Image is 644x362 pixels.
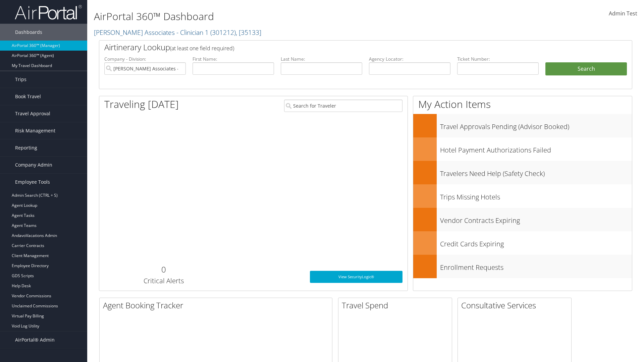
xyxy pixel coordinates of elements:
[103,300,332,311] h2: Agent Booking Tracker
[104,276,223,286] h3: Critical Alerts
[281,56,362,62] label: Last Name:
[413,255,632,278] a: Enrollment Requests
[342,300,452,311] h2: Travel Spend
[15,122,55,139] span: Risk Management
[461,300,571,311] h2: Consultative Services
[413,161,632,184] a: Travelers Need Help (Safety Check)
[413,184,632,208] a: Trips Missing Hotels
[210,28,236,37] span: ( 301212 )
[15,174,50,190] span: Employee Tools
[413,208,632,231] a: Vendor Contracts Expiring
[609,3,637,24] a: Admin Test
[440,142,632,155] h3: Hotel Payment Authorizations Failed
[545,62,627,76] button: Search
[15,157,52,173] span: Company Admin
[440,166,632,178] h3: Travelers Need Help (Safety Check)
[15,88,41,105] span: Book Travel
[440,189,632,202] h3: Trips Missing Hotels
[15,105,50,122] span: Travel Approval
[284,100,402,112] input: Search for Traveler
[413,97,632,111] h1: My Action Items
[104,264,223,275] h2: 0
[15,331,55,348] span: AirPortal® Admin
[369,56,450,62] label: Agency Locator:
[440,213,632,225] h3: Vendor Contracts Expiring
[15,24,42,41] span: Dashboards
[104,42,583,53] h2: Airtinerary Lookup
[193,56,274,62] label: First Name:
[15,71,26,88] span: Trips
[440,119,632,131] h3: Travel Approvals Pending (Advisor Booked)
[104,56,186,62] label: Company - Division:
[94,28,261,37] a: [PERSON_NAME] Associates - Clinician 1
[413,137,632,161] a: Hotel Payment Authorizations Failed
[440,236,632,249] h3: Credit Cards Expiring
[170,45,234,52] span: (at least one field required)
[94,9,456,23] h1: AirPortal 360™ Dashboard
[104,97,179,111] h1: Traveling [DATE]
[15,4,82,20] img: airportal-logo.png
[310,271,402,283] a: View SecurityLogic®
[457,56,539,62] label: Ticket Number:
[236,28,261,37] span: , [ 35133 ]
[15,139,37,156] span: Reporting
[609,10,637,17] span: Admin Test
[413,114,632,137] a: Travel Approvals Pending (Advisor Booked)
[440,259,632,272] h3: Enrollment Requests
[413,231,632,255] a: Credit Cards Expiring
